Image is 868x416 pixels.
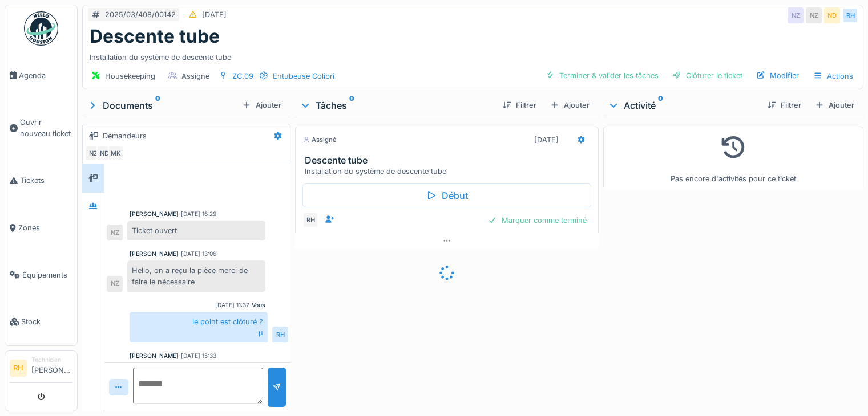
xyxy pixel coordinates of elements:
[5,52,77,99] a: Agenda
[546,97,594,113] div: Ajouter
[302,135,337,145] div: Assigné
[5,157,77,205] a: Tickets
[658,99,663,112] sup: 0
[155,99,160,112] sup: 0
[611,132,856,185] div: Pas encore d'activités pour ce ticket
[215,301,249,309] div: [DATE] 11:37
[87,99,237,112] div: Documents
[541,68,663,83] div: Terminer & valider les tâches
[127,221,265,240] div: Ticket ouvert
[272,327,288,342] div: RH
[31,356,72,364] div: Technicien
[5,99,77,157] a: Ouvrir nouveau ticket
[10,360,27,377] li: RH
[483,213,591,228] div: Marquer comme terminé
[18,222,72,233] span: Zones
[181,250,216,258] div: [DATE] 13:06
[5,299,77,346] a: Stock
[31,356,72,380] li: [PERSON_NAME]
[20,175,72,186] span: Tickets
[806,7,822,23] div: NZ
[273,71,334,81] div: Entubeuse Colibri
[105,71,155,81] div: Housekeeping
[810,97,859,113] div: Ajouter
[762,97,806,113] div: Filtrer
[130,312,268,342] div: le point est clôturé ? µ
[305,166,594,177] div: Installation du système de descente tube
[96,145,112,161] div: ND
[252,301,265,309] div: Vous
[237,97,286,113] div: Ajouter
[107,225,123,240] div: NZ
[302,183,591,207] div: Début
[24,11,58,46] img: Badge_color-CXgf-gQk.svg
[668,68,747,83] div: Clôturer le ticket
[752,68,804,83] div: Modifier
[10,356,72,383] a: RH Technicien[PERSON_NAME]
[108,145,124,161] div: MK
[107,276,123,292] div: NZ
[181,352,216,360] div: [DATE] 15:33
[20,117,72,138] span: Ouvrir nouveau ticket
[90,26,220,47] h1: Descente tube
[19,70,72,81] span: Agenda
[302,212,318,228] div: RH
[5,251,77,299] a: Équipements
[5,204,77,251] a: Zones
[349,99,354,112] sup: 0
[103,130,147,141] div: Demandeurs
[181,210,216,218] div: [DATE] 16:29
[127,260,265,291] div: Hello, on a reçu la pièce merci de faire le nécessaire
[305,155,594,166] h3: Descente tube
[608,99,758,112] div: Activité
[824,7,840,23] div: ND
[788,7,804,23] div: NZ
[202,9,227,20] div: [DATE]
[22,270,72,280] span: Équipements
[105,9,176,20] div: 2025/03/408/00142
[498,97,541,113] div: Filtrer
[842,7,858,23] div: RH
[232,71,253,81] div: ZC.09
[130,250,179,258] div: [PERSON_NAME]
[21,316,72,327] span: Stock
[85,145,101,161] div: NZ
[300,99,493,112] div: Tâches
[808,68,858,84] div: Actions
[130,210,179,218] div: [PERSON_NAME]
[90,47,856,63] div: Installation du système de descente tube
[534,134,559,145] div: [DATE]
[130,352,179,360] div: [PERSON_NAME]
[181,71,209,81] div: Assigné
